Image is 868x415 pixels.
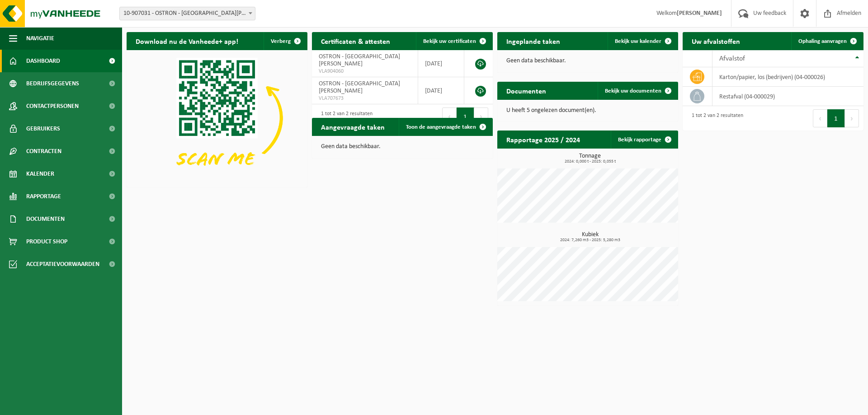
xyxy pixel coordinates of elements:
[615,38,661,44] span: Bekijk uw kalender
[497,32,569,50] h2: Ingeplande taken
[813,109,827,127] button: Previous
[312,118,394,135] h2: Aangevraagde taken
[271,38,291,44] span: Verberg
[26,117,60,140] span: Gebruikers
[502,153,678,164] h3: Tonnage
[319,53,400,67] span: OSTRON - [GEOGRAPHIC_DATA][PERSON_NAME]
[791,32,863,50] a: Ophaling aanvragen
[845,109,859,127] button: Next
[406,124,476,130] span: Toon de aangevraagde taken
[712,87,863,106] td: restafval (04-000029)
[26,50,60,72] span: Dashboard
[399,118,492,136] a: Toon de aangevraagde taken
[264,32,307,50] button: Verberg
[502,232,678,242] h3: Kubiek
[26,208,65,230] span: Documenten
[127,32,247,50] h2: Download nu de Vanheede+ app!
[611,131,677,149] a: Bekijk rapportage
[605,88,661,94] span: Bekijk uw documenten
[26,163,54,185] span: Kalender
[683,32,749,50] h2: Uw afvalstoffen
[418,77,464,104] td: [DATE]
[319,80,400,94] span: OSTRON - [GEOGRAPHIC_DATA][PERSON_NAME]
[442,107,457,126] button: Previous
[474,107,488,126] button: Next
[502,159,678,164] span: 2024: 0,000 t - 2025: 0,055 t
[502,238,678,242] span: 2024: 7,260 m3 - 2025: 5,280 m3
[497,82,555,99] h2: Documenten
[608,32,677,50] a: Bekijk uw kalender
[321,144,484,150] p: Geen data beschikbaar.
[319,68,411,75] span: VLA904060
[497,131,589,148] h2: Rapportage 2025 / 2024
[506,107,669,114] p: U heeft 5 ongelezen document(en).
[312,32,399,50] h2: Certificaten & attesten
[316,107,373,126] div: 1 tot 2 van 2 resultaten
[127,50,307,186] img: Download de VHEPlus App
[418,50,464,77] td: [DATE]
[26,253,99,275] span: Acceptatievoorwaarden
[598,82,677,100] a: Bekijk uw documenten
[26,27,54,50] span: Navigatie
[26,72,79,95] span: Bedrijfsgegevens
[119,7,255,20] span: 10-907031 - OSTRON - SINT-DENIJS-WESTREM
[827,109,845,127] button: 1
[506,58,669,64] p: Geen data beschikbaar.
[457,107,474,126] button: 1
[319,95,411,102] span: VLA707673
[416,32,492,50] a: Bekijk uw certificaten
[26,185,61,208] span: Rapportage
[423,38,476,44] span: Bekijk uw certificaten
[719,55,745,62] span: Afvalstof
[677,10,722,17] strong: [PERSON_NAME]
[26,95,79,117] span: Contactpersonen
[26,230,67,253] span: Product Shop
[798,38,847,44] span: Ophaling aanvragen
[687,108,743,128] div: 1 tot 2 van 2 resultaten
[120,7,255,20] span: 10-907031 - OSTRON - SINT-DENIJS-WESTREM
[26,140,61,163] span: Contracten
[712,67,863,87] td: karton/papier, los (bedrijven) (04-000026)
